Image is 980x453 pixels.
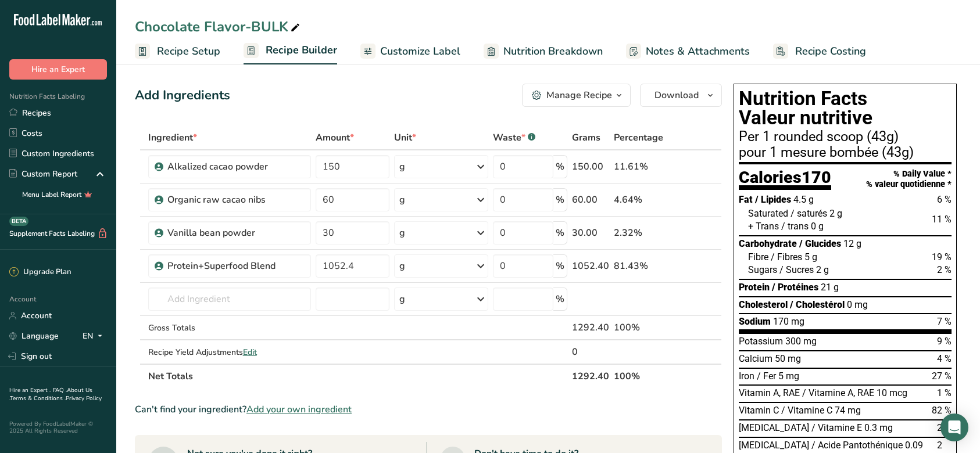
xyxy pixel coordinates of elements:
[781,405,832,416] span: / Vitamine C
[864,422,893,433] span: 0.3 mg
[146,364,570,388] th: Net Totals
[757,371,776,382] span: / Fer
[932,371,952,382] span: 27 %
[937,264,952,275] span: 2 %
[572,345,609,359] div: 0
[755,194,791,205] span: / Lipides
[739,387,800,398] span: Vitamin A, RAE
[9,168,77,180] div: Custom Report
[821,282,839,293] span: 21 g
[811,422,862,433] span: / Vitamine E
[771,251,802,263] span: / Fibres
[9,217,28,226] div: BETA
[773,38,866,64] a: Recipe Costing
[877,387,907,398] span: 10 mcg
[654,88,699,102] span: Download
[316,131,354,145] span: Amount
[829,208,842,219] span: 2 g
[148,322,312,334] div: Gross Totals
[244,37,337,65] a: Recipe Builder
[793,194,814,205] span: 4.5 g
[739,371,754,382] span: Iron
[739,89,952,128] h1: Nutrition Facts Valeur nutritive
[484,38,603,64] a: Nutrition Breakdown
[785,336,817,347] span: 300 mg
[148,346,312,358] div: Recipe Yield Adjustments
[816,264,829,275] span: 2 g
[932,214,952,225] span: 11 %
[804,251,817,263] span: 5 g
[9,326,59,346] a: Language
[739,282,770,293] span: Protein
[394,131,416,145] span: Unit
[243,347,257,358] span: Edit
[135,38,220,64] a: Recipe Setup
[779,264,814,275] span: / Sucres
[53,386,67,394] a: FAQ .
[9,59,107,80] button: Hire an Expert
[843,238,861,249] span: 12 g
[795,44,866,59] span: Recipe Costing
[626,38,750,64] a: Notes & Attachments
[937,194,952,205] span: 6 %
[772,282,818,293] span: / Protéines
[773,316,804,327] span: 170 mg
[10,394,66,402] a: Terms & Conditions .
[739,440,809,451] span: [MEDICAL_DATA]
[614,160,667,174] div: 11.61%
[167,193,305,207] div: Organic raw cacao nibs
[781,221,809,232] span: / trans
[739,146,952,160] div: pour 1 mesure bombée (43g)
[148,287,312,311] input: Add Ingredient
[135,16,302,37] div: Chocolate Flavor-BULK
[646,44,750,59] span: Notes & Attachments
[572,226,609,240] div: 30.00
[932,405,952,416] span: 82 %
[360,38,460,64] a: Customize Label
[739,194,753,205] span: Fat
[572,193,609,207] div: 60.00
[739,299,788,310] span: Cholesterol
[614,259,667,273] div: 81.43%
[614,193,667,207] div: 4.64%
[83,329,107,343] div: EN
[739,238,797,249] span: Carbohydrate
[937,353,952,364] span: 4 %
[739,169,831,190] div: Calories
[748,264,777,275] span: Sugars
[940,414,968,441] div: Open Intercom Messenger
[791,208,827,219] span: / saturés
[802,387,874,398] span: / Vitamine A, RAE
[847,299,868,310] span: 0 mg
[246,402,352,416] span: Add your own ingredient
[266,42,337,58] span: Recipe Builder
[739,336,783,347] span: Potassium
[932,251,952,263] span: 19 %
[167,226,305,240] div: Vanilla bean powder
[739,316,771,327] span: Sodium
[66,394,102,402] a: Privacy Policy
[739,422,809,433] span: [MEDICAL_DATA]
[9,386,92,402] a: About Us .
[748,221,779,232] span: + Trans
[9,267,71,278] div: Upgrade Plan
[799,238,841,249] span: / Glucides
[503,44,603,59] span: Nutrition Breakdown
[811,221,824,232] span: 0 g
[135,402,722,416] div: Can't find your ingredient?
[399,193,405,207] div: g
[748,251,768,263] span: Fibre
[572,321,609,335] div: 1292.40
[570,364,611,388] th: 1292.40
[167,259,305,273] div: Protein+Superfood Blend
[9,420,107,434] div: Powered By FoodLabelMaker © 2025 All Rights Reserved
[835,405,861,416] span: 74 mg
[157,44,220,59] span: Recipe Setup
[614,321,667,335] div: 100%
[866,169,952,189] div: % Daily Value * % valeur quotidienne *
[748,208,788,219] span: Saturated
[9,386,51,394] a: Hire an Expert .
[572,131,600,145] span: Grams
[614,226,667,240] div: 2.32%
[775,353,801,364] span: 50 mg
